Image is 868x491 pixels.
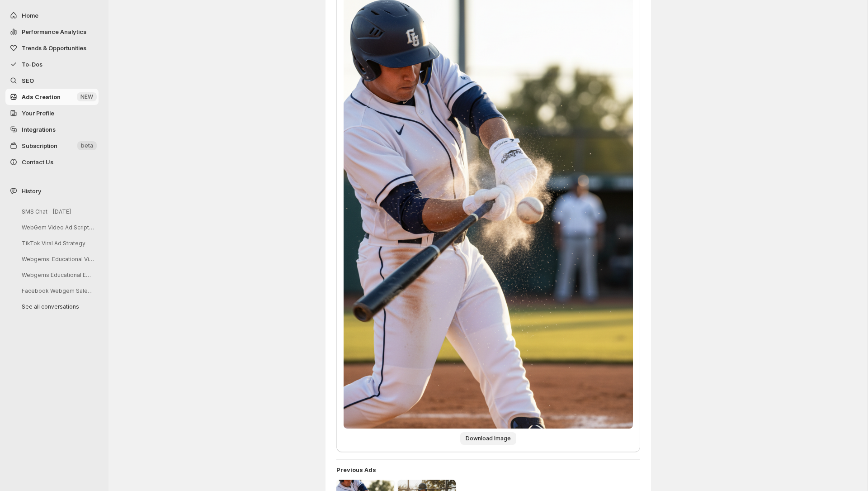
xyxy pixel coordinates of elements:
[14,220,100,234] button: WebGem Video Ad Script Creation
[5,56,99,72] button: To-Dos
[22,126,56,133] span: Integrations
[5,121,99,138] a: Integrations
[5,24,99,40] button: Performance Analytics
[14,252,100,266] button: Webgems: Educational Video & Email
[80,93,93,100] span: NEW
[5,105,99,121] a: Your Profile
[5,72,99,89] a: SEO
[466,435,511,442] span: Download Image
[22,186,41,195] span: History
[5,7,99,24] button: Home
[336,465,640,474] h4: Previous Ads
[22,28,86,35] span: Performance Analytics
[14,268,100,282] button: Webgems Educational Email Content
[22,93,61,100] span: Ads Creation
[22,61,42,68] span: To-Dos
[22,110,54,117] span: Your Profile
[14,300,100,314] button: See all conversations
[14,236,100,250] button: TikTok Viral Ad Strategy
[22,77,34,84] span: SEO
[460,432,516,445] button: Download Image
[5,138,99,154] button: Subscription
[14,284,100,298] button: Facebook Webgem Sales Campaign Setup
[5,154,99,170] button: Contact Us
[5,40,99,56] button: Trends & Opportunities
[14,205,100,219] button: SMS Chat - [DATE]
[5,89,99,105] button: Ads Creation
[22,158,53,166] span: Contact Us
[22,12,38,19] span: Home
[22,142,57,149] span: Subscription
[81,142,93,149] span: beta
[22,44,86,52] span: Trends & Opportunities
